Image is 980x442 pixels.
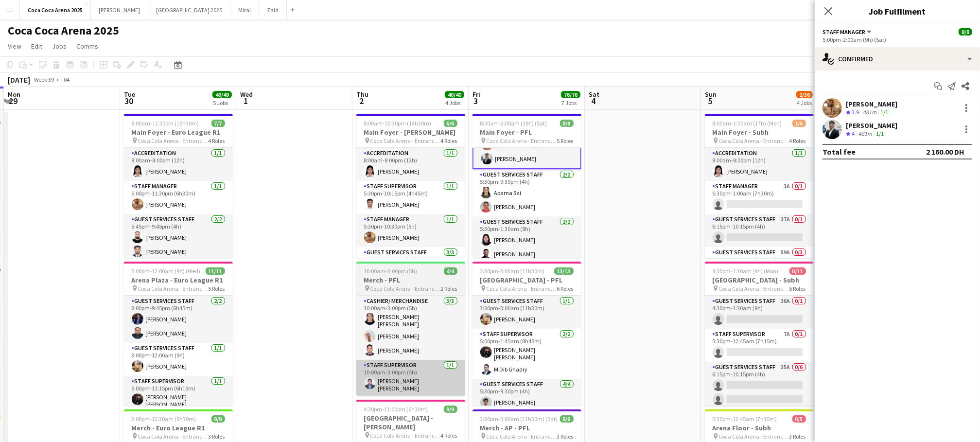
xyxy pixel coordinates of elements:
[370,432,441,439] span: Coca Cola Arena - Entrance F
[356,148,465,181] app-card-role: Accreditation1/18:00am-8:00pm (12h)[PERSON_NAME]
[719,137,789,144] span: Coca Cola Arena - Entrance F
[27,40,46,53] a: Edit
[364,120,432,127] span: 8:00am-10:30pm (14h30m)
[356,90,368,99] span: Thu
[797,99,812,106] div: 4 Jobs
[211,120,225,127] span: 7/7
[132,267,201,275] span: 3:00pm-12:00am (9h) (Wed)
[124,181,233,214] app-card-role: Staff Manager1/15:00pm-11:30pm (6h30m)[PERSON_NAME]
[792,415,806,423] span: 0/5
[132,415,211,423] span: 3:00pm-12:30am (9h30m) (Wed)
[370,285,441,292] span: Coca Cola Arena - Entrance F
[472,90,480,99] span: Fri
[472,276,581,284] h3: [GEOGRAPHIC_DATA] - PFL
[138,137,209,144] span: Coca Cola Arena - Entrance F
[846,100,897,108] div: [PERSON_NAME]
[356,262,465,396] div: 10:00am-3:00pm (5h)4/4Merch - PFL Coca Cola Arena - Entrance F2 RolesCashier/ Merchandise3/310:00...
[370,137,441,144] span: Coca Cola Arena - Entrance F
[705,296,814,329] app-card-role: Guest Services Staff36A0/14:30pm-1:30am (9h)
[6,95,20,106] span: 29
[124,262,233,406] app-job-card: 3:00pm-12:00am (9h) (Wed)11/11Arena Plaza - Euro League R1 Coca Cola Arena - Entrance F5 RolesGue...
[441,285,457,292] span: 2 Roles
[48,40,70,53] a: Jobs
[209,137,225,144] span: 4 Roles
[705,128,814,137] h3: Main Foyer - Subh
[705,114,814,258] app-job-card: 8:00am-1:00am (17h) (Mon)1/6Main Foyer - Subh Coca Cola Arena - Entrance F4 RolesAccreditation1/1...
[211,415,225,423] span: 9/9
[444,120,457,127] span: 6/6
[209,433,225,440] span: 3 Roles
[852,130,855,137] span: 4
[138,433,209,440] span: Coca Cola Arena - Entrance F
[240,90,253,99] span: Wed
[822,28,873,35] button: Staff Manager
[209,285,225,292] span: 5 Roles
[355,95,368,106] span: 2
[857,130,874,138] div: 481m
[472,262,581,406] app-job-card: 3:30pm-3:00am (11h30m) (Sat)13/13[GEOGRAPHIC_DATA] - PFL Coca Cola Arena - Entrance F6 RolesGuest...
[822,28,865,35] span: Staff Manager
[926,147,964,157] div: 2 160.00 DH
[356,181,465,214] app-card-role: Staff Supervisor1/15:30pm-10:15pm (4h45m)[PERSON_NAME]
[815,5,980,18] h3: Job Fulfilment
[72,40,102,53] a: Comms
[212,91,232,98] span: 49/49
[356,296,465,360] app-card-role: Cashier/ Merchandise3/310:00am-3:00pm (5h)[PERSON_NAME] [PERSON_NAME][PERSON_NAME][PERSON_NAME]
[259,0,287,19] button: Zaid
[32,76,56,83] span: Week 39
[472,329,581,379] app-card-role: Staff Supervisor2/25:00pm-1:45am (8h45m)[PERSON_NAME] [PERSON_NAME]M Dib Ghadry
[587,95,599,106] span: 4
[444,406,457,413] span: 9/9
[122,95,135,106] span: 30
[713,415,792,423] span: 5:30pm-12:45am (7h15m) (Mon)
[703,95,717,106] span: 5
[356,114,465,258] app-job-card: 8:00am-10:30pm (14h30m)6/6Main Foyer - [PERSON_NAME] Coca Cola Arena - Entrance F4 RolesAccredita...
[60,76,70,83] div: +04
[124,343,233,376] app-card-role: Guest Services Staff1/13:00pm-12:00am (9h)[PERSON_NAME]
[487,285,557,292] span: Coca Cola Arena - Entrance F
[560,415,574,423] span: 8/8
[91,0,148,19] button: [PERSON_NAME]
[554,267,574,275] span: 13/13
[822,147,856,157] div: Total fee
[480,267,554,275] span: 3:30pm-3:00am (11h30m) (Sat)
[124,376,233,412] app-card-role: Staff Supervisor1/15:00pm-11:15pm (6h15m)[PERSON_NAME] [PERSON_NAME]
[124,114,233,258] app-job-card: 8:00am-11:30pm (15h30m)7/7Main Foyer - Euro League R1 Coca Cola Arena - Entrance F4 RolesAccredit...
[472,424,581,432] h3: Merch - AP - PFL
[364,406,428,413] span: 4:30pm-11:00pm (6h30m)
[959,28,972,35] span: 8/8
[4,40,25,53] a: View
[471,95,480,106] span: 3
[239,95,253,106] span: 1
[822,36,972,43] div: 5:00pm-2:00am (9h) (Sat)
[356,276,465,284] h3: Merch - PFL
[487,433,557,440] span: Coca Cola Arena - Entrance F
[364,267,418,275] span: 10:00am-3:00pm (5h)
[705,329,814,362] app-card-role: Staff Supervisor7A0/15:30pm-12:45am (7h15m)
[124,214,233,261] app-card-role: Guest Services Staff2/25:45pm-9:45pm (4h)[PERSON_NAME][PERSON_NAME]
[705,181,814,214] app-card-role: Staff Manager3A0/15:30pm-1:00am (7h30m)
[852,108,859,116] span: 3.9
[445,91,464,98] span: 40/40
[52,42,67,51] span: Jobs
[472,128,581,137] h3: Main Foyer - PFL
[124,276,233,284] h3: Arena Plaza - Euro League R1
[132,120,199,127] span: 8:00am-11:30pm (15h30m)
[796,91,813,98] span: 2/36
[472,296,581,329] app-card-role: Guest Services Staff1/13:30pm-3:00am (11h30m)[PERSON_NAME]
[705,424,814,432] h3: Arena Floor - Subh
[561,91,580,98] span: 76/76
[206,267,225,275] span: 11/11
[861,108,878,117] div: 481m
[20,0,91,19] button: Coca Coca Arena 2025
[705,262,814,406] app-job-card: 4:30pm-1:30am (9h) (Mon)0/11[GEOGRAPHIC_DATA] - Subh Coca Cola Arena - Entrance F5 RolesGuest Ser...
[124,424,233,432] h3: Merch - Euro League R1
[124,296,233,343] app-card-role: Guest Services Staff2/23:00pm-9:45pm (6h45m)[PERSON_NAME][PERSON_NAME]
[356,128,465,137] h3: Main Foyer - [PERSON_NAME]
[124,148,233,181] app-card-role: Accreditation1/18:00am-8:00pm (12h)[PERSON_NAME]
[356,360,465,396] app-card-role: Staff Supervisor1/110:00am-3:00pm (5h)[PERSON_NAME] [PERSON_NAME]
